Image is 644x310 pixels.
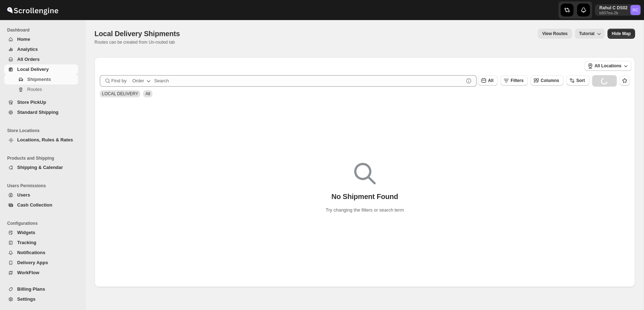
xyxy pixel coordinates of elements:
[4,74,78,84] button: Shipments
[612,31,631,37] span: Hide Map
[17,47,38,52] span: Analytics
[7,221,81,226] span: Configurations
[7,155,81,161] span: Products and Shipping
[354,163,376,184] img: Empty search results
[145,91,150,96] span: All
[542,31,567,37] span: View Routes
[630,5,640,15] span: Rahul C DS02
[132,77,144,84] div: Order
[575,29,605,39] button: Tutorial
[17,192,30,198] span: Users
[595,4,641,16] button: User menu
[566,76,589,86] button: Sort
[579,31,595,36] span: Tutorial
[538,29,572,39] button: view route
[4,294,78,304] button: Settings
[94,30,180,38] span: Local Delivery Shipments
[4,44,78,54] button: Analytics
[4,284,78,294] button: Billing Plans
[599,11,628,15] p: b607ea-2b
[4,84,78,95] button: Routes
[4,54,78,64] button: All Orders
[17,296,35,302] span: Settings
[4,34,78,44] button: Home
[541,78,559,83] span: Columns
[27,77,51,82] span: Shipments
[488,78,493,83] span: All
[7,183,81,189] span: Users Permissions
[17,165,63,170] span: Shipping & Calendar
[531,76,563,86] button: Columns
[6,1,59,19] img: ScrollEngine
[17,100,46,105] span: Store PickUp
[4,200,78,210] button: Cash Collection
[17,110,59,115] span: Standard Shipping
[585,61,631,71] button: All Locations
[4,228,78,238] button: Widgets
[94,39,183,45] p: Routes can be created from Un-routed tab
[326,207,404,214] p: Try changing the filters or search term
[17,37,30,42] span: Home
[102,91,138,96] span: LOCAL DELIVERY
[17,137,73,142] span: Locations, Rules & Rates
[576,78,585,83] span: Sort
[128,75,156,87] button: Order
[331,192,398,201] p: No Shipment Found
[17,260,48,265] span: Delivery Apps
[608,29,635,39] button: Map action label
[17,202,52,208] span: Cash Collection
[4,268,78,278] button: WorkFlow
[595,63,621,69] span: All Locations
[17,240,36,245] span: Tracking
[4,135,78,145] button: Locations, Rules & Rates
[17,57,40,62] span: All Orders
[17,286,45,292] span: Billing Plans
[478,76,498,86] button: All
[7,27,81,33] span: Dashboard
[17,250,45,255] span: Notifications
[17,67,49,72] span: Local Delivery
[7,128,81,134] span: Store Locations
[154,75,464,87] input: Search
[633,8,638,12] text: RC
[4,163,78,173] button: Shipping & Calendar
[4,248,78,258] button: Notifications
[17,230,35,235] span: Widgets
[501,76,528,86] button: Filters
[111,77,127,84] span: Find by
[17,270,39,275] span: WorkFlow
[511,78,523,83] span: Filters
[4,190,78,200] button: Users
[4,258,78,268] button: Delivery Apps
[27,87,42,92] span: Routes
[599,5,628,11] p: Rahul C DS02
[4,238,78,248] button: Tracking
